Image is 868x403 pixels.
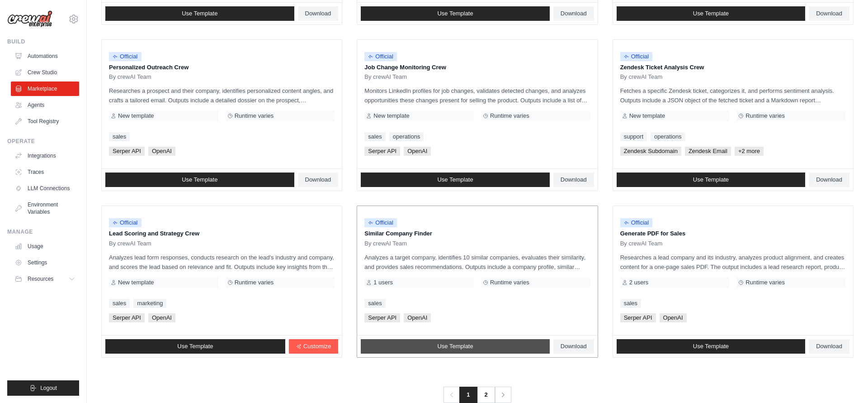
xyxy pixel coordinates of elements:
[373,279,393,286] span: 1 users
[809,339,849,354] a: Download
[109,132,130,141] a: sales
[816,10,842,17] span: Download
[553,339,594,354] a: Download
[109,299,130,308] a: sales
[553,173,594,187] a: Download
[620,52,653,61] span: Official
[364,147,400,156] span: Serper API
[364,73,407,81] span: By crewAI Team
[11,65,79,80] a: Crew Studio
[816,176,842,183] span: Download
[620,313,656,322] span: Serper API
[235,279,274,286] span: Runtime varies
[490,279,529,286] span: Runtime varies
[477,387,495,403] a: 2
[735,147,764,156] span: +2 more
[553,6,594,21] a: Download
[620,299,641,308] a: sales
[651,132,685,141] a: operations
[11,82,79,96] a: Marketplace
[11,165,79,179] a: Traces
[303,343,331,350] span: Customize
[105,339,285,354] a: Use Template
[7,38,79,45] div: Build
[364,313,400,322] span: Serper API
[620,229,846,238] p: Generate PDF for Sales
[620,218,653,227] span: Official
[617,173,806,187] a: Use Template
[298,173,339,187] a: Download
[745,112,785,120] span: Runtime varies
[109,240,151,247] span: By crewAI Team
[364,229,590,238] p: Similar Company Finder
[109,63,335,72] p: Personalized Outreach Crew
[561,10,587,17] span: Download
[561,176,587,183] span: Download
[11,255,79,270] a: Settings
[298,6,339,21] a: Download
[11,272,79,286] button: Resources
[617,6,806,21] a: Use Template
[809,173,849,187] a: Download
[816,343,842,350] span: Download
[7,138,79,145] div: Operate
[361,173,550,187] a: Use Template
[373,112,409,120] span: New template
[148,147,175,156] span: OpenAI
[109,313,145,322] span: Serper API
[109,73,151,81] span: By crewAI Team
[620,132,647,141] a: support
[693,176,729,183] span: Use Template
[182,10,217,17] span: Use Template
[443,387,511,403] nav: Pagination
[133,299,166,308] a: marketing
[364,52,397,61] span: Official
[404,147,431,156] span: OpenAI
[305,10,331,17] span: Download
[364,63,590,72] p: Job Change Monitoring Crew
[364,132,385,141] a: sales
[105,173,294,187] a: Use Template
[11,239,79,254] a: Usage
[177,343,213,350] span: Use Template
[629,112,665,120] span: New template
[235,112,274,120] span: Runtime varies
[459,387,477,403] span: 1
[561,343,587,350] span: Download
[105,6,294,21] a: Use Template
[389,132,424,141] a: operations
[364,218,397,227] span: Official
[620,240,663,247] span: By crewAI Team
[364,86,590,105] p: Monitors LinkedIn profiles for job changes, validates detected changes, and analyzes opportunitie...
[109,147,145,156] span: Serper API
[11,98,79,112] a: Agents
[490,112,529,120] span: Runtime varies
[660,313,687,322] span: OpenAI
[109,218,142,227] span: Official
[11,149,79,163] a: Integrations
[118,279,154,286] span: New template
[364,253,590,272] p: Analyzes a target company, identifies 10 similar companies, evaluates their similarity, and provi...
[620,86,846,105] p: Fetches a specific Zendesk ticket, categorizes it, and performs sentiment analysis. Outputs inclu...
[109,86,335,105] p: Researches a prospect and their company, identifies personalized content angles, and crafts a tai...
[620,73,663,81] span: By crewAI Team
[11,49,79,63] a: Automations
[809,6,849,21] a: Download
[693,10,729,17] span: Use Template
[7,380,79,396] button: Logout
[629,279,649,286] span: 2 users
[364,299,385,308] a: sales
[7,10,52,28] img: Logo
[118,112,154,120] span: New template
[28,275,53,283] span: Resources
[40,384,57,392] span: Logout
[109,229,335,238] p: Lead Scoring and Strategy Crew
[620,253,846,272] p: Researches a lead company and its industry, analyzes product alignment, and creates content for a...
[364,240,407,247] span: By crewAI Team
[437,176,473,183] span: Use Template
[361,6,550,21] a: Use Template
[109,52,142,61] span: Official
[361,339,550,354] a: Use Template
[148,313,175,322] span: OpenAI
[11,114,79,129] a: Tool Registry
